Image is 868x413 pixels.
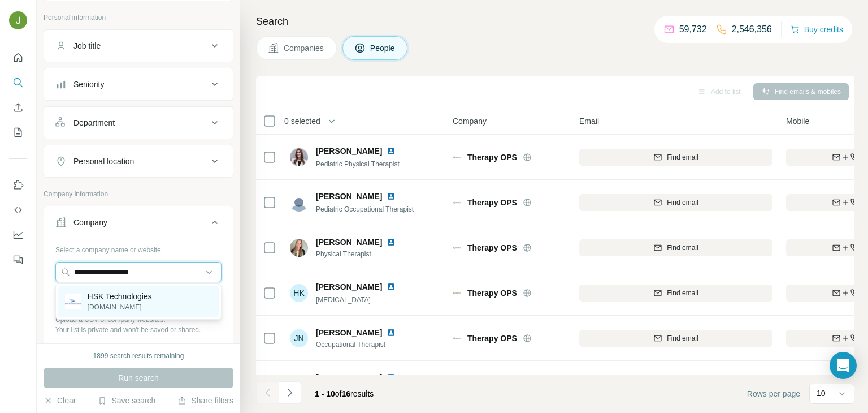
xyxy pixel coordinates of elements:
[9,175,27,195] button: Use Surfe on LinkedIn
[316,339,409,350] span: Occupational Therapist
[93,351,184,361] div: 1899 search results remaining
[667,197,698,208] span: Find email
[65,294,81,309] img: HSK Technologies
[817,388,826,399] p: 10
[667,333,698,343] span: Find email
[679,23,707,36] p: 59,732
[316,236,382,248] span: [PERSON_NAME]
[44,71,233,98] button: Seniority
[44,32,233,59] button: Job title
[387,238,396,247] img: LinkedIn logo
[316,160,400,168] span: Pediatric Physical Therapist
[791,21,843,37] button: Buy credits
[579,149,772,166] button: Find email
[387,373,396,382] img: LinkedIn logo
[786,115,809,127] span: Mobile
[453,198,462,207] img: Logo of Therapy OPS
[284,42,325,54] span: Companies
[342,389,351,398] span: 16
[732,23,772,36] p: 2,546,356
[316,281,382,292] span: [PERSON_NAME]
[335,389,342,398] span: of
[44,209,233,240] button: Company
[290,148,308,166] img: Avatar
[279,381,301,404] button: Navigate to next page
[284,115,320,127] span: 0 selected
[315,389,335,398] span: 1 - 10
[73,40,101,51] div: Job title
[315,389,374,398] span: results
[579,115,599,127] span: Email
[9,200,27,220] button: Use Surfe API
[579,330,772,347] button: Find email
[9,122,27,143] button: My lists
[316,191,382,202] span: [PERSON_NAME]
[44,189,233,199] p: Company information
[55,240,222,255] div: Select a company name or website
[290,193,308,212] img: Avatar
[667,288,698,298] span: Find email
[316,296,371,304] span: [MEDICAL_DATA]
[370,42,396,54] span: People
[55,315,222,325] p: Upload a CSV of company websites.
[9,48,27,68] button: Quick start
[73,156,134,167] div: Personal location
[453,334,462,343] img: Logo of Therapy OPS
[88,291,152,302] p: HSK Technologies
[44,109,233,136] button: Department
[453,115,487,127] span: Company
[9,225,27,245] button: Dashboard
[98,395,155,406] button: Save search
[9,97,27,118] button: Enrich CSV
[9,11,27,29] img: Avatar
[9,249,27,270] button: Feedback
[88,302,152,312] p: [DOMAIN_NAME]
[290,329,308,347] div: JN
[256,14,854,29] h4: Search
[387,192,396,201] img: LinkedIn logo
[579,194,772,211] button: Find email
[290,239,308,257] img: Avatar
[290,375,308,393] img: Avatar
[9,72,27,93] button: Search
[667,243,698,253] span: Find email
[830,352,857,379] div: Open Intercom Messenger
[467,152,517,163] span: Therapy OPS
[177,395,233,406] button: Share filters
[453,153,462,162] img: Logo of Therapy OPS
[387,147,396,156] img: LinkedIn logo
[73,79,104,90] div: Seniority
[667,152,698,162] span: Find email
[316,327,382,338] span: [PERSON_NAME]
[747,388,800,399] span: Rows per page
[579,239,772,256] button: Find email
[387,328,396,337] img: LinkedIn logo
[44,395,76,406] button: Clear
[316,205,414,213] span: Pediatric Occupational Therapist
[467,287,517,299] span: Therapy OPS
[467,242,517,253] span: Therapy OPS
[453,289,462,298] img: Logo of Therapy OPS
[579,285,772,302] button: Find email
[290,284,308,302] div: HK
[387,282,396,291] img: LinkedIn logo
[44,148,233,175] button: Personal location
[73,117,115,128] div: Department
[316,249,409,259] span: Physical Therapist
[467,333,517,344] span: Therapy OPS
[316,145,382,157] span: [PERSON_NAME]
[73,217,107,228] div: Company
[44,12,233,23] p: Personal information
[453,243,462,252] img: Logo of Therapy OPS
[467,197,517,208] span: Therapy OPS
[316,372,382,383] span: [PERSON_NAME]
[55,325,222,335] p: Your list is private and won't be saved or shared.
